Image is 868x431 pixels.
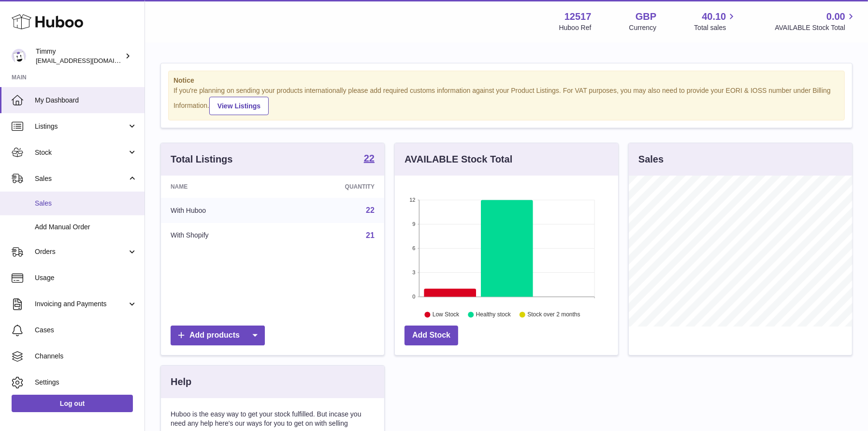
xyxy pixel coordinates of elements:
[775,23,856,32] span: AVAILABLE Stock Total
[364,153,375,163] strong: 22
[35,199,137,208] span: Sales
[559,23,592,32] div: Huboo Ref
[161,223,281,248] td: With Shopify
[409,197,415,203] text: 12
[171,410,375,428] p: Huboo is the easy way to get your stock fulfilled. But incase you need any help here's our ways f...
[36,57,142,64] span: [EMAIL_ADDRESS][DOMAIN_NAME]
[171,326,265,345] a: Add products
[694,10,737,32] a: 40.10 Total sales
[209,97,269,115] a: View Listings
[35,148,127,157] span: Stock
[638,153,664,166] h3: Sales
[405,326,458,345] a: Add Stock
[12,395,133,412] a: Log out
[171,375,191,388] h3: Help
[35,174,127,183] span: Sales
[433,311,460,318] text: Low Stock
[174,86,839,115] div: If you're planning on sending your products internationally please add required customs informati...
[161,198,281,223] td: With Huboo
[35,122,127,131] span: Listings
[366,206,375,214] a: 22
[35,223,137,232] span: Add Manual Order
[35,326,137,335] span: Cases
[694,23,737,32] span: Total sales
[636,10,656,23] strong: GBP
[174,76,839,85] strong: Notice
[35,247,127,256] span: Orders
[702,10,726,23] span: 40.10
[35,299,127,309] span: Invoicing and Payments
[405,153,512,166] h3: AVAILABLE Stock Total
[412,245,415,251] text: 6
[281,176,384,198] th: Quantity
[412,221,415,227] text: 9
[412,269,415,275] text: 3
[366,231,375,239] a: 21
[364,153,375,165] a: 22
[476,311,511,318] text: Healthy stock
[12,49,26,63] img: support@pumpkinproductivity.org
[36,47,123,65] div: Timmy
[171,153,233,166] h3: Total Listings
[527,311,580,318] text: Stock over 2 months
[35,273,137,282] span: Usage
[35,96,137,105] span: My Dashboard
[161,176,281,198] th: Name
[629,23,657,32] div: Currency
[412,294,415,299] text: 0
[35,352,137,361] span: Channels
[775,10,856,32] a: 0.00 AVAILABLE Stock Total
[826,10,845,23] span: 0.00
[564,10,592,23] strong: 12517
[35,378,137,387] span: Settings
